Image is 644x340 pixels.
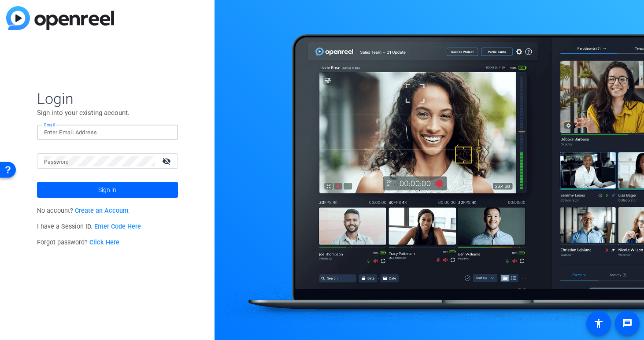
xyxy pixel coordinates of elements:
[593,318,604,329] mat-icon: accessibility
[75,207,129,214] a: Create an Account
[37,182,178,198] button: Sign in
[44,127,171,138] input: Enter Email Address
[157,155,178,167] mat-icon: visibility_off
[6,6,114,30] img: blue-gradient.svg
[94,223,141,230] a: Enter Code Here
[98,179,116,201] span: Sign in
[37,89,178,108] span: Login
[37,239,120,246] span: Forgot password?
[89,239,119,246] a: Click Here
[37,223,141,230] span: I have a Session ID.
[37,108,178,118] p: Sign into your existing account.
[37,207,129,214] span: No account?
[44,159,69,165] mat-label: Password
[622,318,633,329] mat-icon: message
[44,122,55,127] mat-label: Email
